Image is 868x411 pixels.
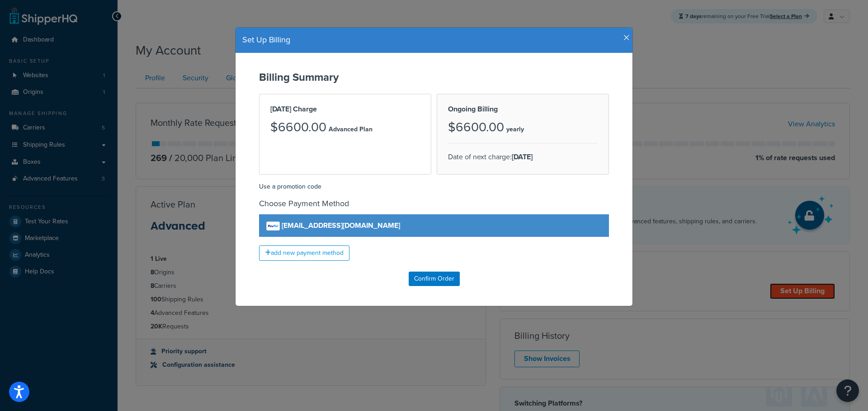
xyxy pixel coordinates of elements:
h2: Ongoing Billing [448,105,598,113]
h3: $6600.00 [448,120,504,134]
a: add new payment method [259,245,349,261]
strong: [EMAIL_ADDRESS][DOMAIN_NAME] [282,220,400,231]
p: Advanced Plan [329,123,373,136]
p: yearly [506,123,524,136]
img: paypal.png [266,222,280,231]
a: [EMAIL_ADDRESS][DOMAIN_NAME] [259,214,609,237]
h2: [DATE] Charge [270,105,420,113]
input: Confirm Order [409,272,460,286]
h4: Choose Payment Method [259,198,609,210]
h4: Set Up Billing [242,34,626,46]
h2: Billing Summary [259,71,609,83]
a: Use a promotion code [259,182,321,191]
h3: $6600.00 [270,120,326,134]
p: Date of next charge: [448,151,598,163]
strong: [DATE] [512,152,533,162]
